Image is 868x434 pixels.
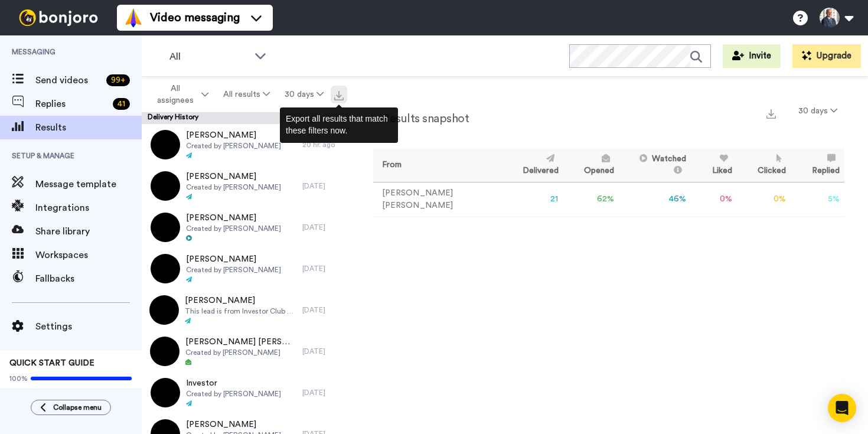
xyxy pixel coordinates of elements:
div: Export all results that match these filters now. [280,107,398,143]
span: Message template [35,177,142,191]
th: Liked [691,149,737,182]
th: Opened [563,149,619,182]
span: Created by [PERSON_NAME] [186,141,281,151]
td: 46 % [619,182,691,217]
span: Integrations [35,201,142,215]
td: 5 % [791,182,844,217]
th: Delivered [501,149,563,182]
img: 2ed688e2-ff6b-4985-90b8-6cb92588b4aa-thumb.jpg [151,171,180,201]
div: [DATE] [302,347,344,356]
img: 3aad7d21-f7e3-432e-acb7-87786d10ebaa-thumb.jpg [151,378,180,407]
span: Fallbacks [35,272,142,286]
div: 41 [113,98,130,110]
span: Collapse menu [53,403,102,412]
button: 30 days [791,100,844,122]
div: [DATE] [302,181,344,191]
div: [DATE] [302,264,344,273]
img: e190ef11-efc5-4bc4-abb5-20b9e5766332-thumb.jpg [151,254,180,283]
span: All [169,50,249,64]
span: Video messaging [150,9,240,26]
span: Created by [PERSON_NAME] [185,348,296,357]
span: Created by [PERSON_NAME] [186,224,281,233]
span: [PERSON_NAME] [186,171,281,182]
a: InvestorCreated by [PERSON_NAME][DATE] [142,372,350,413]
span: 100% [9,374,28,383]
img: 899a99f1-2941-4ba4-bacd-07611dd16117-thumb.jpg [149,295,179,325]
img: bj-logo-header-white.svg [14,9,103,26]
span: This lead is from Investor Club ~20 minute 1-on-1 Meeting [185,306,296,316]
th: Clicked [737,149,791,182]
span: Settings [35,319,142,334]
a: [PERSON_NAME]Created by [PERSON_NAME]20 hr. ago [142,124,350,165]
a: [PERSON_NAME]Created by [PERSON_NAME][DATE] [142,165,350,207]
th: From [373,149,501,182]
td: 0 % [737,182,791,217]
span: Created by [PERSON_NAME] [186,182,281,192]
button: All results [216,84,278,105]
a: [PERSON_NAME]Created by [PERSON_NAME][DATE] [142,207,350,248]
img: export.svg [766,109,776,119]
button: All assignees [144,78,216,111]
span: Workspaces [35,248,142,262]
a: [PERSON_NAME]Created by [PERSON_NAME][DATE] [142,248,350,289]
a: [PERSON_NAME] [PERSON_NAME]Created by [PERSON_NAME][DATE] [142,331,350,372]
div: [DATE] [302,388,344,397]
span: Results [35,120,142,135]
button: Upgrade [792,44,861,68]
img: 8bf52ab5-d858-4a1a-87c1-bca66f834abd-thumb.jpg [150,337,180,366]
img: vm-color.svg [124,8,143,27]
div: [DATE] [302,305,344,315]
td: [PERSON_NAME] [PERSON_NAME] [373,182,501,217]
button: 30 days [277,84,331,105]
div: [DATE] [302,223,344,232]
img: 038750fd-7ea4-466b-b59e-9bc713039add-thumb.jpg [151,130,180,159]
th: Watched [619,149,691,182]
span: [PERSON_NAME] [PERSON_NAME] [185,336,296,348]
span: Share library [35,224,142,239]
span: [PERSON_NAME] [186,253,281,265]
td: 62 % [563,182,619,217]
span: [PERSON_NAME] [186,212,281,224]
span: QUICK START GUIDE [9,359,94,367]
td: 21 [501,182,563,217]
h2: Results snapshot [373,112,469,125]
span: Created by [PERSON_NAME] [186,389,281,399]
button: Collapse menu [31,400,111,415]
span: Replies [35,97,108,111]
th: Replied [791,149,844,182]
span: [PERSON_NAME] [186,419,281,430]
a: [PERSON_NAME]This lead is from Investor Club ~20 minute 1-on-1 Meeting[DATE] [142,289,350,331]
span: All assignees [151,83,199,106]
button: Export all results that match these filters now. [331,86,347,103]
div: Delivery History [142,112,350,124]
img: export.svg [334,91,344,100]
div: Open Intercom Messenger [828,394,856,422]
span: Investor [186,377,281,389]
button: Invite [723,44,781,68]
button: Export a summary of each team member’s results that match this filter now. [763,105,779,122]
td: 0 % [691,182,737,217]
div: 99 + [106,74,130,86]
img: e680a428-7981-46f9-afe0-3a9e334fed1f-thumb.jpg [151,213,180,242]
span: Created by [PERSON_NAME] [186,265,281,275]
span: Send videos [35,73,102,87]
span: [PERSON_NAME] [185,295,296,306]
span: [PERSON_NAME] [186,129,281,141]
